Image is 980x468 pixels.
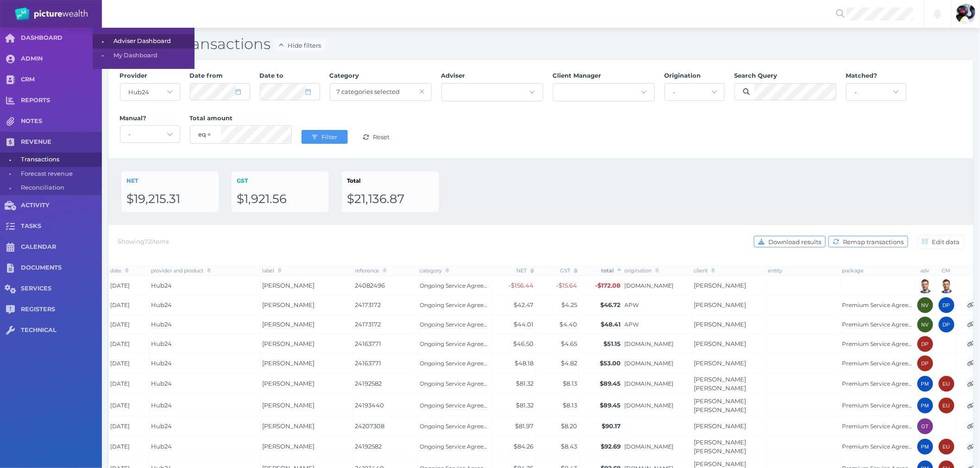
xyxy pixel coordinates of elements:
span: Forecast revenue [21,167,99,181]
span: TASKS [21,222,102,230]
span: Search Query [735,72,778,79]
span: $8.13 [563,380,578,387]
span: $81.32 [516,380,534,387]
span: $4.40 [560,320,578,328]
button: Hide reconciled transactions [966,400,977,412]
span: 24193440 [355,401,416,410]
span: $89.45 [600,401,621,409]
span: label [263,267,282,274]
td: 24192582 [353,436,418,458]
span: Ongoing Service Agreement [420,340,490,348]
span: PM [921,381,929,387]
span: 24163771 [355,339,416,349]
span: $53.00 [600,359,621,367]
span: $81.97 [515,422,534,430]
span: Reconciliation [21,181,99,195]
td: Ongoing Service Agreement [418,354,492,373]
span: PM [921,403,929,408]
div: David Parry [917,356,933,371]
span: Hub24 [151,320,172,328]
span: GST [237,177,248,184]
span: [PERSON_NAME] [263,401,315,409]
span: $46.50 [514,340,534,347]
span: [PERSON_NAME] [263,320,315,328]
img: Brad Bond [939,278,955,294]
span: DP [922,361,929,366]
span: 24207308 [355,422,416,431]
span: EU [943,403,950,408]
span: $46.72 [601,301,621,308]
td: Ongoing Service Agreement [418,395,492,417]
span: Premium Service Agreement - Ongoing [842,340,913,348]
div: David Parry [917,336,933,352]
span: [DOMAIN_NAME] [625,360,691,367]
td: Ongoing Service Agreement [418,334,492,354]
a: [PERSON_NAME] [PERSON_NAME] [694,397,747,414]
span: Origination [665,72,701,79]
span: -$172.08 [596,282,621,289]
div: External user [939,398,955,413]
td: 24193440 [353,395,418,417]
span: Hub24 [151,301,172,308]
span: [PERSON_NAME] [263,422,315,430]
span: [DOMAIN_NAME] [625,443,691,450]
button: Hide reconciled transactions [966,378,977,390]
span: Premium Service Agreement - Ongoing [842,402,913,409]
td: [DATE] [109,436,150,458]
span: TECHNICAL [21,326,102,334]
span: $4.25 [562,301,578,308]
span: Ongoing Service Agreement [420,321,490,328]
select: eq = equals; neq = not equals; lt = less than; gt = greater than [199,126,216,143]
td: Premium Service Agreement - Ongoing [841,354,915,373]
span: NV [922,322,929,327]
th: package [841,265,915,276]
div: Grant Teakle [917,419,933,434]
span: Hub24 [151,401,172,409]
div: $19,215.31 [126,191,214,207]
div: David Pettit [939,317,955,333]
button: Reset [353,130,400,144]
span: GST [560,267,578,274]
td: [DATE] [109,417,150,436]
span: $4.82 [561,359,578,367]
th: entity [766,265,841,276]
span: Manual? [120,114,147,122]
button: Hide reconciled transactions [966,319,977,330]
span: Category [330,72,359,79]
button: Download results [754,236,826,247]
span: Date to [260,72,284,79]
span: Hub24 [151,380,172,387]
span: Ongoing Service Agreement [420,302,490,309]
td: 24207308 [353,417,418,436]
td: Premium Service Agreement - Ongoing [841,334,915,354]
td: 24163771 [353,334,418,354]
td: Ongoing Service Agreement [418,417,492,436]
a: [PERSON_NAME] [PERSON_NAME] [694,438,747,455]
span: EU [943,444,950,450]
th: CM [936,265,957,276]
span: Ongoing Service Agreement [420,423,490,430]
td: [DATE] [109,373,150,395]
span: $48.41 [601,320,621,328]
td: [DATE] [109,334,150,354]
div: $21,136.87 [347,191,434,207]
span: $84.26 [514,443,534,450]
span: [DOMAIN_NAME] [625,380,691,388]
div: David Pettit [939,297,955,313]
span: Transactions [21,153,99,167]
span: NET [126,177,138,184]
span: Ongoing Service Agreement [420,402,490,409]
span: REGISTERS [21,306,102,314]
button: Hide reconciled transactions [966,338,977,350]
span: [PERSON_NAME] [263,282,315,289]
button: Hide reconciled transactions [966,420,977,432]
span: ACTIVITY [21,202,102,209]
span: Hub24 [151,282,172,289]
td: [DATE] [109,276,150,296]
span: $89.45 [600,380,621,387]
div: External user [939,439,955,455]
span: Client Manager [553,72,602,79]
td: JohnWertheimer.cm [623,373,692,395]
td: Premium Service Agreement - Ongoing [841,373,915,395]
a: [PERSON_NAME] [694,301,747,308]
